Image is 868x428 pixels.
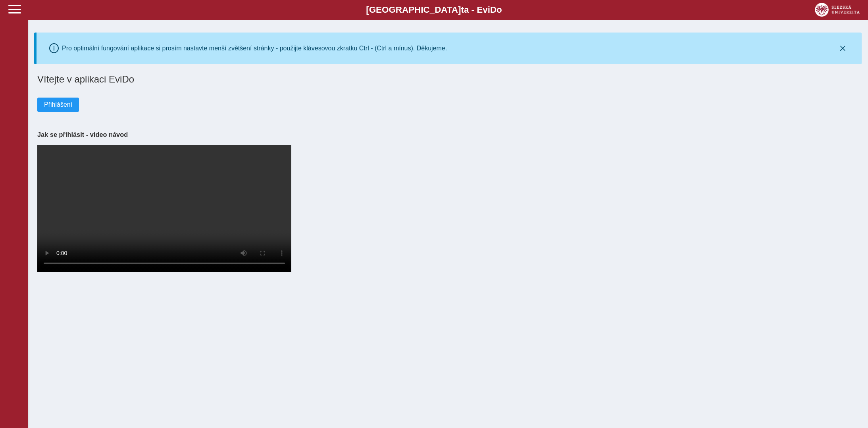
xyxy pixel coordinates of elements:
[461,5,464,15] span: t
[37,145,291,272] video: Your browser does not support the video tag.
[37,98,79,112] button: Přihlášení
[815,3,860,17] img: logo_web_su.png
[37,74,858,85] h1: Vítejte v aplikaci EviDo
[44,101,72,108] span: Přihlášení
[497,5,502,15] span: o
[62,45,447,52] div: Pro optimální fungování aplikace si prosím nastavte menší zvětšení stránky - použijte klávesovou ...
[490,5,497,15] span: D
[37,131,858,138] h3: Jak se přihlásit - video návod
[24,5,844,15] b: [GEOGRAPHIC_DATA] a - Evi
